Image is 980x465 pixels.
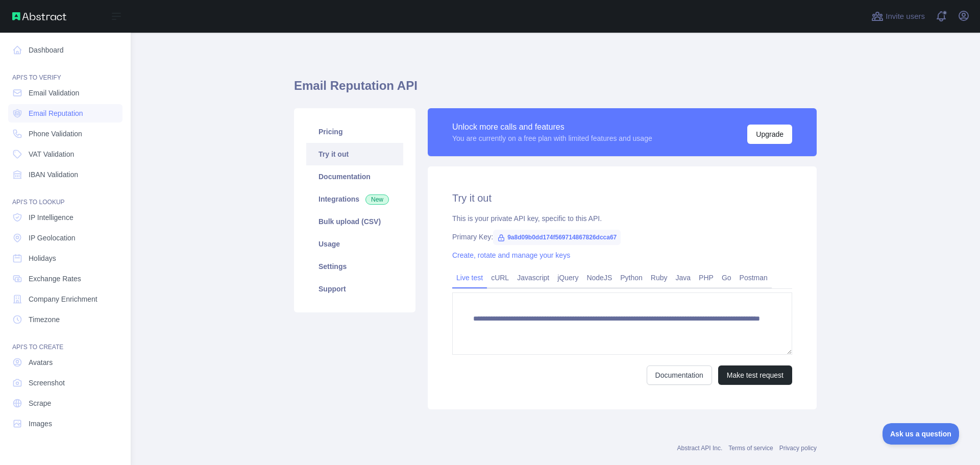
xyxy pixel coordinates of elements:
a: VAT Validation [8,145,122,163]
a: IP Intelligence [8,208,122,227]
span: Exchange Rates [29,274,81,284]
a: PHP [695,270,718,286]
a: Live test [452,270,487,286]
a: IBAN Validation [8,165,122,184]
a: Ruby [647,270,672,286]
span: Screenshot [29,378,65,388]
a: Screenshot [8,374,122,392]
div: Primary Key: [452,232,792,242]
span: Phone Validation [29,129,82,139]
a: Timezone [8,310,122,329]
span: Company Enrichment [29,294,97,304]
span: IBAN Validation [29,169,78,180]
a: Javascript [513,270,553,286]
a: Avatars [8,353,122,372]
span: Email Reputation [29,108,83,118]
a: Email Reputation [8,104,122,123]
a: Try it out [306,143,403,165]
a: Create, rotate and manage your keys [452,251,570,259]
a: Holidays [8,249,122,267]
div: This is your private API key, specific to this API. [452,213,792,224]
a: Company Enrichment [8,290,122,308]
span: VAT Validation [29,149,74,159]
a: Bulk upload (CSV) [306,210,403,233]
a: cURL [487,270,513,286]
a: Dashboard [8,41,122,59]
a: Settings [306,255,403,278]
div: Unlock more calls and features [452,121,652,133]
a: Go [718,270,736,286]
button: Make test request [718,365,792,385]
a: IP Geolocation [8,229,122,247]
span: New [365,194,389,205]
span: IP Geolocation [29,233,76,243]
a: Images [8,414,122,433]
div: API'S TO CREATE [8,331,122,351]
span: Avatars [29,357,53,368]
a: Java [672,270,695,286]
a: Exchange Rates [8,270,122,288]
iframe: Toggle Customer Support [883,423,960,445]
a: Postman [736,270,772,286]
span: Email Validation [29,88,79,98]
div: You are currently on a free plan with limited features and usage [452,133,652,143]
span: Holidays [29,253,56,263]
span: 9a8d09b0dd174f569714867826dcca67 [493,230,621,245]
button: Invite users [869,8,927,25]
a: Terms of service [728,445,773,452]
a: Scrape [8,394,122,412]
a: Usage [306,233,403,255]
a: Phone Validation [8,125,122,143]
h2: Try it out [452,191,792,205]
img: Abstract API [12,12,66,20]
a: Documentation [306,165,403,188]
span: Scrape [29,398,51,408]
span: Invite users [886,11,925,22]
span: Images [29,419,52,429]
a: Email Validation [8,84,122,102]
div: API'S TO VERIFY [8,61,122,82]
a: Support [306,278,403,300]
a: Integrations New [306,188,403,210]
a: Abstract API Inc. [677,445,723,452]
h1: Email Reputation API [294,78,817,102]
a: Documentation [647,365,712,385]
a: Python [616,270,647,286]
a: NodeJS [582,270,616,286]
a: Pricing [306,120,403,143]
span: Timezone [29,314,60,325]
span: IP Intelligence [29,212,73,223]
a: jQuery [553,270,582,286]
a: Privacy policy [779,445,817,452]
div: API'S TO LOOKUP [8,186,122,206]
button: Upgrade [747,125,792,144]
